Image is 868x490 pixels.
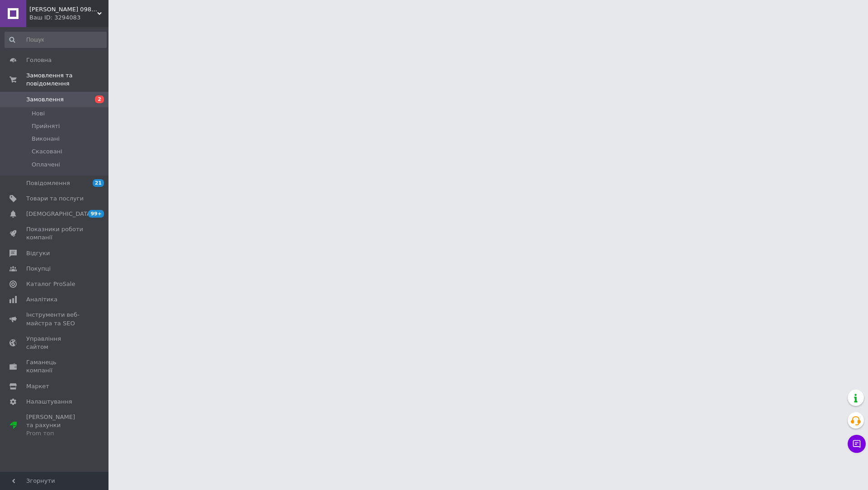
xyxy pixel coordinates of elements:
[32,122,60,130] span: Прийняті
[26,358,84,375] span: Гаманець компанії
[93,179,104,187] span: 21
[26,95,64,104] span: Замовлення
[26,382,49,390] span: Маркет
[26,179,70,187] span: Повідомлення
[32,135,60,143] span: Виконані
[26,210,93,218] span: [DEMOGRAPHIC_DATA]
[26,295,57,304] span: Аналітика
[26,413,84,438] span: [PERSON_NAME] та рахунки
[848,435,866,453] button: Чат з покупцем
[29,5,97,14] span: Дізель ЮА 0984784109 автозапчастини
[26,311,84,327] span: Інструменти веб-майстра та SEO
[26,398,72,406] span: Налаштування
[88,210,104,218] span: 99+
[26,429,84,438] div: Prom топ
[26,249,50,257] span: Відгуки
[29,14,108,22] div: Ваш ID: 3294083
[26,335,84,351] span: Управління сайтом
[26,71,108,88] span: Замовлення та повідомлення
[32,161,60,169] span: Оплачені
[26,265,51,273] span: Покупці
[95,95,104,103] span: 2
[26,280,75,288] span: Каталог ProSale
[26,195,84,203] span: Товари та послуги
[26,225,84,242] span: Показники роботи компанії
[5,32,107,48] input: Пошук
[32,109,45,118] span: Нові
[32,147,62,156] span: Скасовані
[26,56,52,64] span: Головна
